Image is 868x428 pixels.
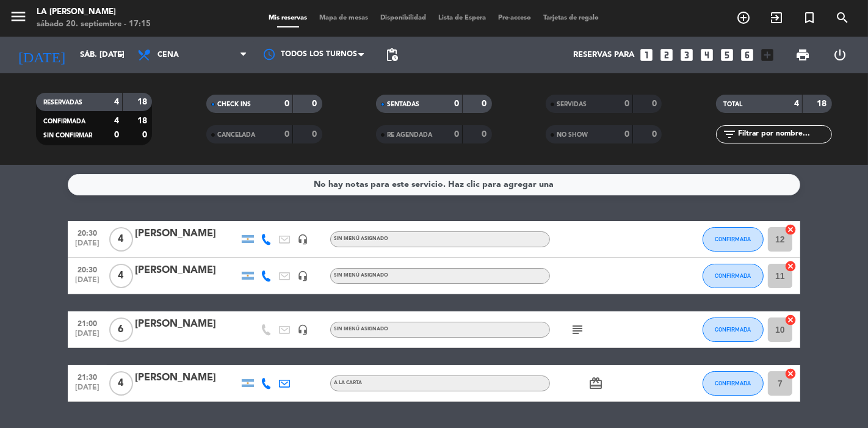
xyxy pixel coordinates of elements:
[297,234,308,245] i: headset_mic
[263,15,314,21] span: Mis reservas
[109,371,133,396] span: 4
[142,131,150,139] strong: 0
[135,370,239,386] div: [PERSON_NAME]
[109,317,133,342] span: 6
[769,10,784,25] i: exit_to_app
[334,273,388,278] span: Sin menú asignado
[784,368,797,380] i: cancel
[72,369,103,383] span: 21:30
[802,10,817,25] i: turned_in_not
[135,263,239,278] div: [PERSON_NAME]
[659,47,675,63] i: looks_two
[703,371,764,396] button: CONFIRMADA
[454,100,459,108] strong: 0
[737,128,831,141] input: Filtrar por nombre...
[570,322,585,337] i: subject
[297,270,308,281] i: headset_mic
[37,18,151,31] div: sábado 20. septiembre - 17:15
[9,7,27,30] button: menu
[817,100,829,108] strong: 18
[454,130,459,139] strong: 0
[157,51,179,59] span: Cena
[715,380,751,386] span: CONFIRMADA
[794,100,799,108] strong: 4
[217,132,255,138] span: CANCELADA
[739,47,755,63] i: looks_6
[482,130,490,139] strong: 0
[385,48,399,62] span: pending_actions
[135,316,239,332] div: [PERSON_NAME]
[588,376,603,391] i: card_giftcard
[723,101,742,107] span: TOTAL
[114,117,119,125] strong: 4
[43,118,85,125] span: CONFIRMADA
[137,117,150,125] strong: 18
[72,225,103,239] span: 20:30
[703,264,764,288] button: CONFIRMADA
[722,127,737,142] i: filter_list
[493,15,538,21] span: Pre-acceso
[284,100,289,108] strong: 0
[72,383,103,397] span: [DATE]
[719,47,735,63] i: looks_5
[433,15,493,21] span: Lista de Espera
[43,132,92,139] span: SIN CONFIRMAR
[795,48,810,62] span: print
[72,330,103,344] span: [DATE]
[557,101,587,107] span: SERVIDAS
[43,100,82,106] span: RESERVADAS
[37,6,151,18] div: LA [PERSON_NAME]
[334,236,388,241] span: Sin menú asignado
[759,47,775,63] i: add_box
[312,100,319,108] strong: 0
[482,100,490,108] strong: 0
[297,324,308,335] i: headset_mic
[72,262,103,276] span: 20:30
[703,227,764,252] button: CONFIRMADA
[72,276,103,290] span: [DATE]
[703,317,764,342] button: CONFIRMADA
[375,15,433,21] span: Disponibilidad
[314,15,375,21] span: Mapa de mesas
[137,98,150,106] strong: 18
[784,260,797,272] i: cancel
[9,7,27,26] i: menu
[314,178,554,192] div: No hay notas para este servicio. Haz clic para agregar una
[833,48,847,62] i: power_settings_new
[114,48,128,62] i: arrow_drop_down
[334,380,362,385] span: a la carta
[114,98,119,106] strong: 4
[72,316,103,330] span: 21:00
[652,130,659,139] strong: 0
[109,264,133,288] span: 4
[217,101,251,107] span: CHECK INS
[387,132,432,138] span: RE AGENDADA
[624,130,629,139] strong: 0
[652,100,659,108] strong: 0
[624,100,629,108] strong: 0
[72,239,103,253] span: [DATE]
[835,10,850,25] i: search
[822,37,859,73] div: LOG OUT
[679,47,695,63] i: looks_3
[784,314,797,326] i: cancel
[699,47,715,63] i: looks_4
[387,101,419,107] span: SENTADAS
[557,132,588,138] span: NO SHOW
[334,327,388,332] span: Sin menú asignado
[736,10,751,25] i: add_circle_outline
[114,131,119,139] strong: 0
[135,226,239,242] div: [PERSON_NAME]
[715,326,751,333] span: CONFIRMADA
[638,47,654,63] i: looks_one
[284,130,289,139] strong: 0
[573,50,634,60] span: Reservas para
[784,223,797,236] i: cancel
[715,236,751,242] span: CONFIRMADA
[109,227,133,252] span: 4
[9,42,74,68] i: [DATE]
[312,130,319,139] strong: 0
[538,15,606,21] span: Tarjetas de regalo
[715,272,751,279] span: CONFIRMADA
